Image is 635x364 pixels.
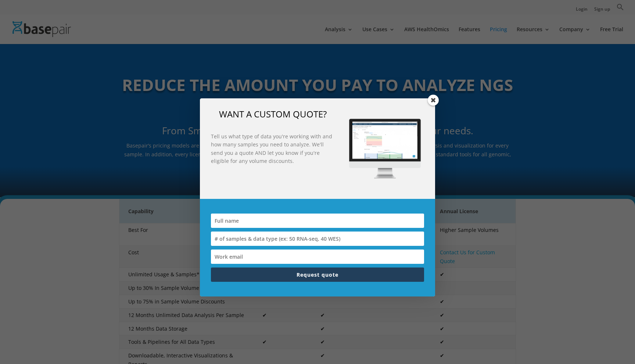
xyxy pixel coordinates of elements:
input: Work email [211,250,424,264]
strong: Tell us what type of data you're working with and how many samples you need to analyze. We'll sen... [211,133,332,164]
span: Request quote [297,271,338,278]
input: # of samples & data type (ex: 50 RNA-seq, 40 WES) [211,232,424,246]
span: WANT A CUSTOM QUOTE? [219,108,327,120]
input: Full name [211,214,424,228]
button: Request quote [211,267,424,282]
